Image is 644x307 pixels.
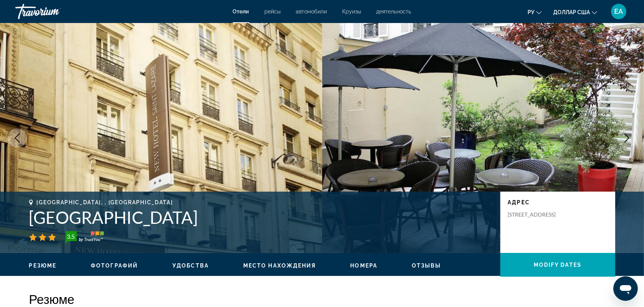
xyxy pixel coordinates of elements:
a: деятельность [377,8,411,15]
img: TrustYou guest rating badge [66,231,104,243]
span: Резюме [29,263,57,269]
span: Номера [351,263,378,269]
button: Изменить язык [528,7,542,18]
div: 3.5 [63,232,79,241]
button: Изменить валюту [553,7,597,18]
font: ЕА [615,7,623,15]
span: Место нахождения [243,263,316,269]
span: Modify Dates [534,262,582,268]
a: рейсы [265,8,281,15]
p: [STREET_ADDRESS] [508,211,569,218]
font: доллар США [553,9,590,15]
span: [GEOGRAPHIC_DATA], , [GEOGRAPHIC_DATA] [37,199,173,205]
a: автомобили [296,8,327,15]
span: Отзывы [412,263,441,269]
button: Резюме [29,262,57,269]
a: Круизы [342,8,361,15]
a: Травориум [15,2,92,21]
font: ру [528,9,534,15]
button: Modify Dates [500,253,615,277]
button: Фотографий [91,262,138,269]
h2: Резюме [29,291,615,307]
iframe: Кнопка запуска окна обмена сообщениями [613,276,638,301]
button: Previous image [8,128,27,148]
button: Отзывы [412,262,441,269]
p: адрес [508,199,608,205]
h1: [GEOGRAPHIC_DATA] [29,207,493,227]
button: Меню пользователя [609,3,629,20]
button: Место нахождения [243,262,316,269]
button: Next image [617,128,636,148]
span: Удобства [172,263,209,269]
span: Фотографий [91,263,138,269]
button: Удобства [172,262,209,269]
a: Отели [233,8,249,15]
button: Номера [351,262,378,269]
